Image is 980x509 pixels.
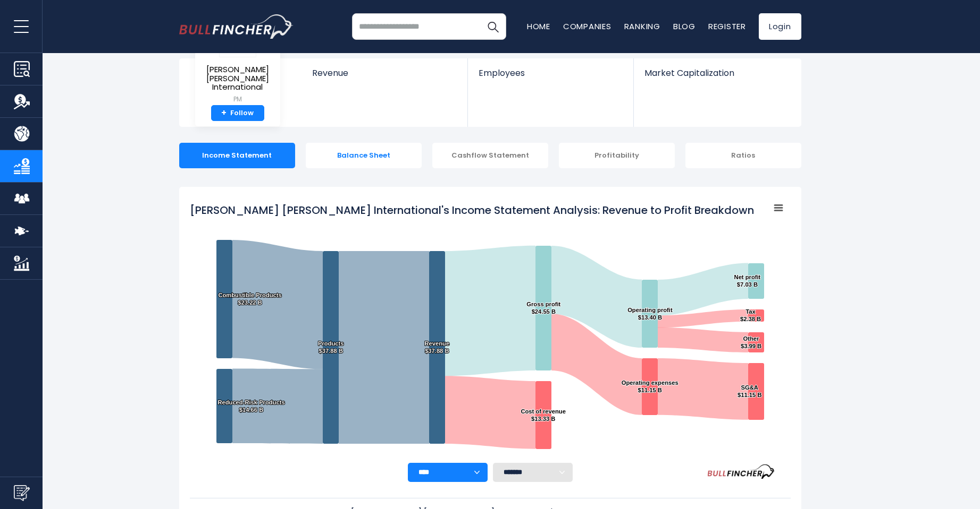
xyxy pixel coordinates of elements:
span: Revenue [312,68,457,78]
span: [PERSON_NAME] [PERSON_NAME] International [204,65,272,92]
div: Cashflow Statement [432,143,548,168]
small: PM [204,94,272,104]
text: Other $3.99 B [740,335,761,349]
a: Blog [673,21,696,32]
text: SG&A $11.15 B [738,384,761,398]
div: Profitability [559,143,675,168]
div: Ratios [685,143,801,168]
a: Register [708,21,746,32]
text: Reduced-Risk Products $14.66 B [217,399,284,413]
span: Employees [479,68,623,78]
a: Ranking [624,21,660,32]
text: Combustible Products $23.22 B [218,292,281,306]
a: Go to homepage [179,14,294,39]
text: Cost of revenue $13.33 B [521,408,566,422]
text: Net profit $7.03 B [734,274,760,288]
div: Income Statement [179,143,295,168]
text: Tax $2.38 B [740,308,760,322]
span: Market Capitalization [644,68,789,78]
a: Market Capitalization [634,58,800,96]
text: Operating expenses $11.15 B [621,379,678,393]
a: Revenue [301,58,468,96]
a: [PERSON_NAME] [PERSON_NAME] International PM [203,21,272,105]
svg: Philip Morris International's Income Statement Analysis: Revenue to Profit Breakdown [190,197,791,463]
a: Employees [468,58,633,96]
a: Companies [563,21,612,32]
text: Operating profit $13.40 B [627,307,673,321]
text: Revenue $37.88 B [424,340,449,354]
button: Search [480,13,506,40]
a: Home [527,21,550,32]
a: +Follow [211,105,264,122]
img: bullfincher logo [179,14,294,39]
text: Products $37.88 B [318,340,344,354]
div: Balance Sheet [306,143,422,168]
text: Gross profit $24.55 B [526,301,560,315]
tspan: [PERSON_NAME] [PERSON_NAME] International's Income Statement Analysis: Revenue to Profit Breakdown [190,203,754,218]
strong: + [221,108,227,118]
a: Login [759,13,801,40]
